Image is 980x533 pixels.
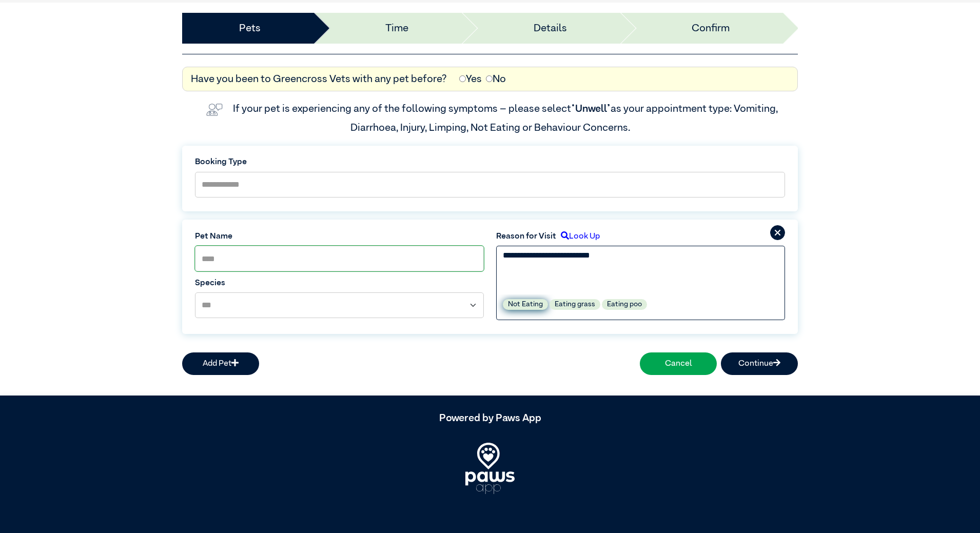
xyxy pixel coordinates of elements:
button: Continue [721,352,798,375]
label: No [486,71,506,87]
input: Yes [459,75,466,82]
label: Booking Type [195,156,785,168]
a: Pets [239,21,261,36]
button: Add Pet [182,352,259,375]
button: Cancel [640,352,717,375]
label: Look Up [556,230,600,243]
label: Not Eating [503,299,548,310]
h5: Powered by Paws App [182,412,798,424]
img: PawsApp [465,443,515,494]
label: Yes [459,71,482,87]
img: vet [202,100,227,120]
label: Pet Name [195,230,484,243]
label: Species [195,277,484,289]
label: Eating poo [602,299,647,310]
span: “Unwell” [571,104,611,114]
label: Reason for Visit [496,230,556,243]
input: No [486,75,493,82]
label: Eating grass [550,299,600,310]
label: Have you been to Greencross Vets with any pet before? [191,71,447,87]
label: If your pet is experiencing any of the following symptoms – please select as your appointment typ... [233,104,780,132]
